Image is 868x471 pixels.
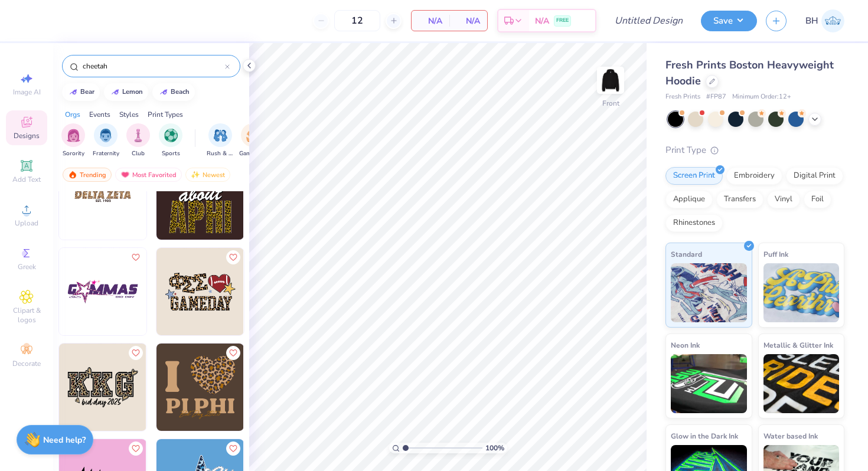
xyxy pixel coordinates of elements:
[61,123,85,158] div: filter for Sorority
[146,152,233,240] img: 933d1ef4-359a-47f5-ba41-3c7fce628300
[62,83,100,101] button: bear
[767,191,800,208] div: Vinyl
[104,83,148,101] button: lemon
[804,191,831,208] div: Foil
[152,83,195,101] button: beach
[716,191,763,208] div: Transfers
[171,89,190,95] div: beach
[93,123,119,158] div: filter for Fraternity
[81,60,225,72] input: Try "Alpha"
[122,89,143,95] div: lemon
[159,123,182,158] div: filter for Sports
[207,149,234,158] span: Rush & Bid
[485,443,504,453] span: 100 %
[93,123,119,158] button: filter button
[246,129,260,142] img: Game Day Image
[763,354,840,413] img: Metallic & Glitter Ink
[239,123,266,158] div: filter for Game Day
[156,344,244,431] img: 44e16e10-c6b9-4d94-9b6d-35886b1fa948
[599,68,622,92] img: Front
[43,434,86,446] strong: Need help?
[68,89,78,96] img: trend_line.gif
[243,344,331,431] img: 67049e1c-eab8-4ee5-92ba-d084c3447a48
[80,89,94,95] div: bear
[59,152,146,240] img: 13c1cb96-e723-4e04-a313-ed406982b0cd
[132,129,145,142] img: Club Image
[110,89,120,96] img: trend_line.gif
[129,346,143,360] button: Like
[419,15,442,27] span: N/A
[129,441,143,456] button: Like
[68,171,77,179] img: trending.gif
[671,339,700,351] span: Neon Ink
[665,58,834,88] span: Fresh Prints Boston Heavyweight Hoodie
[671,430,738,442] span: Glow in the Dark Ink
[115,168,182,182] div: Most Favorited
[119,109,139,120] div: Styles
[89,109,110,120] div: Events
[671,354,747,413] img: Neon Ink
[148,109,183,120] div: Print Types
[701,11,757,31] button: Save
[132,149,145,158] span: Club
[156,152,244,240] img: b4fe1ab3-3677-4447-9672-ca2bac506678
[786,167,843,185] div: Digital Print
[6,306,47,325] span: Clipart & logos
[146,344,233,431] img: b473ce24-f5d6-4776-a053-668db6b8c055
[185,168,230,182] div: Newest
[605,9,692,32] input: Untitled Design
[671,263,747,322] img: Standard
[665,143,844,157] div: Print Type
[456,15,480,27] span: N/A
[61,123,85,158] button: filter button
[243,248,331,335] img: 35684c1c-9b48-476e-bbf1-5a6616d5cdaf
[159,89,168,96] img: trend_line.gif
[763,263,840,322] img: Puff Ink
[226,250,240,264] button: Like
[556,17,569,25] span: FREE
[164,129,178,142] img: Sports Image
[706,92,726,102] span: # FP87
[207,123,234,158] div: filter for Rush & Bid
[239,149,266,158] span: Game Day
[129,250,143,264] button: Like
[214,129,227,142] img: Rush & Bid Image
[63,168,112,182] div: Trending
[63,149,84,158] span: Sorority
[665,191,713,208] div: Applique
[805,9,844,32] a: BH
[239,123,266,158] button: filter button
[671,248,702,260] span: Standard
[15,218,38,228] span: Upload
[243,152,331,240] img: c83f2e4c-9252-4cbe-9987-91e2c9c29348
[334,10,380,31] input: – –
[732,92,791,102] span: Minimum Order: 12 +
[18,262,36,272] span: Greek
[12,175,41,184] span: Add Text
[821,9,844,32] img: Bella Henkels
[763,430,818,442] span: Water based Ink
[65,109,80,120] div: Orgs
[99,129,112,142] img: Fraternity Image
[207,123,234,158] button: filter button
[162,149,180,158] span: Sports
[13,87,41,97] span: Image AI
[156,248,244,335] img: c5c1c9fe-9846-4139-bc79-92ccf9ce6924
[14,131,40,140] span: Designs
[12,359,41,368] span: Decorate
[665,167,723,185] div: Screen Print
[146,248,233,335] img: 5e47d0b0-9b15-477c-8db8-5fcc59ed039f
[159,123,182,158] button: filter button
[126,123,150,158] button: filter button
[665,214,723,232] div: Rhinestones
[59,344,146,431] img: 29e34fc1-5645-4250-b825-0ac3e82dab6d
[763,248,788,260] span: Puff Ink
[226,441,240,456] button: Like
[763,339,833,351] span: Metallic & Glitter Ink
[226,346,240,360] button: Like
[805,14,818,28] span: BH
[726,167,782,185] div: Embroidery
[602,98,619,109] div: Front
[59,248,146,335] img: 9a2bb09f-4516-4e03-b8e6-cbd8c7a106d3
[67,129,80,142] img: Sorority Image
